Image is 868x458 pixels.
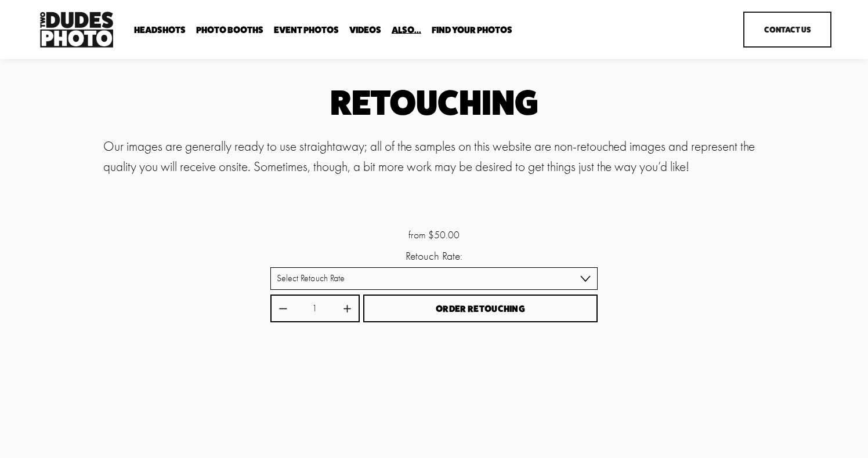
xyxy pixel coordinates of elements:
a: folder dropdown [432,24,512,35]
button: Increase quantity by 1 [342,304,352,314]
span: Headshots [134,26,186,35]
span: Find Your Photos [432,26,512,35]
a: Contact Us [743,12,831,48]
a: Videos [349,24,381,35]
img: Two Dudes Photo | Headshots, Portraits &amp; Photo Booths [37,9,117,50]
button: Decrease quantity by 1 [278,304,288,314]
div: from $50.00 [270,227,598,243]
span: Order Retouching [436,303,525,314]
a: folder dropdown [196,24,263,35]
a: folder dropdown [392,24,421,35]
div: Quantity [270,295,360,322]
h1: Retouching [103,86,765,118]
span: Photo Booths [196,26,263,35]
button: Order Retouching [363,295,598,323]
select: Select Retouch Rate [270,267,598,290]
label: Retouch Rate: [270,249,598,263]
span: Also... [392,26,421,35]
p: Our images are generally ready to use straightaway; all of the samples on this website are non-re... [103,137,765,177]
a: Event Photos [274,24,339,35]
a: folder dropdown [134,24,186,35]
